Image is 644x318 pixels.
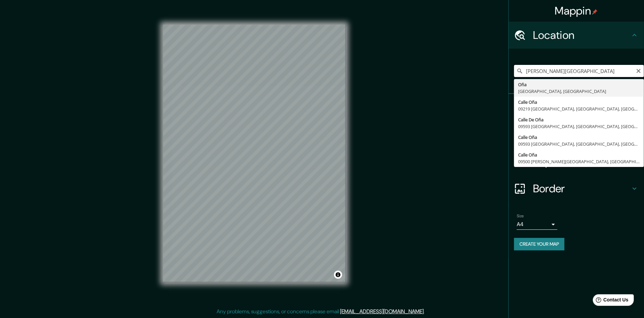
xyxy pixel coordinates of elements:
[518,141,640,147] div: 09593 [GEOGRAPHIC_DATA], [GEOGRAPHIC_DATA], [GEOGRAPHIC_DATA]
[509,175,644,202] div: Border
[518,105,640,112] div: 09219 [GEOGRAPHIC_DATA], [GEOGRAPHIC_DATA], [GEOGRAPHIC_DATA]
[518,151,640,158] div: Calle Oña
[514,238,564,250] button: Create your map
[636,67,641,74] button: Clear
[163,25,346,282] canvas: Map
[555,4,598,18] h4: Mappin
[518,81,640,88] div: Oña
[592,9,598,15] img: pin-icon.png
[340,308,424,315] a: [EMAIL_ADDRESS][DOMAIN_NAME]
[518,99,640,105] div: Calle Oña
[533,182,630,195] h4: Border
[517,219,557,230] div: A4
[425,308,426,316] div: .
[334,271,342,279] button: Toggle attribution
[517,213,524,219] label: Size
[518,123,640,130] div: 09593 [GEOGRAPHIC_DATA], [GEOGRAPHIC_DATA], [GEOGRAPHIC_DATA]
[514,65,644,77] input: Pick your city or area
[509,121,644,148] div: Style
[533,155,630,168] h4: Layout
[518,116,640,123] div: Calle De Oña
[217,308,425,316] p: Any problems, suggestions, or concerns please email .
[533,28,630,42] h4: Location
[518,88,640,95] div: [GEOGRAPHIC_DATA], [GEOGRAPHIC_DATA]
[509,22,644,49] div: Location
[518,158,640,165] div: 09500 [PERSON_NAME][GEOGRAPHIC_DATA], [GEOGRAPHIC_DATA], [GEOGRAPHIC_DATA]
[509,94,644,121] div: Pins
[509,148,644,175] div: Layout
[584,292,637,311] iframe: Help widget launcher
[518,134,640,141] div: Calle Oña
[426,308,427,316] div: .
